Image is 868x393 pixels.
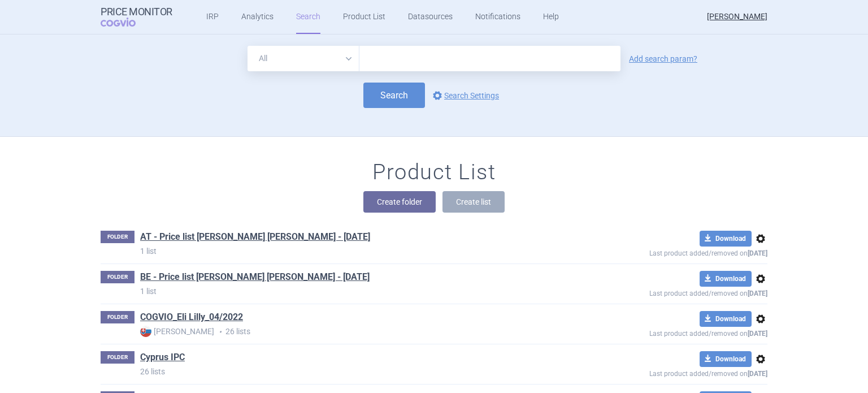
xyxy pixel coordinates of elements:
[140,366,567,377] p: 26 lists
[101,18,151,27] span: COGVIO
[101,311,134,323] p: FOLDER
[140,286,567,297] p: 1 list
[101,231,134,243] p: FOLDER
[567,367,767,378] p: Last product added/removed on
[140,311,243,326] h1: COGVIO_Eli Lilly_04/2022
[140,311,243,323] a: COGVIO_Eli Lilly_04/2022
[629,55,697,63] a: Add search param?
[748,290,767,297] strong: [DATE]
[748,330,767,338] strong: [DATE]
[101,271,134,283] p: FOLDER
[101,6,172,18] strong: Price Monitor
[567,247,767,257] p: Last product added/removed on
[140,231,370,245] h1: AT - Price list Eli Lilly - Sep 2021
[700,271,752,287] button: Download
[140,351,185,366] h1: Cyprus IPC
[214,326,225,338] i: •
[372,159,496,185] h1: Product List
[140,351,185,364] a: Cyprus IPC
[567,327,767,338] p: Last product added/removed on
[363,83,425,108] button: Search
[431,89,499,102] a: Search Settings
[140,326,151,337] img: SK
[748,370,767,378] strong: [DATE]
[101,6,172,28] a: Price MonitorCOGVIO
[140,271,370,283] a: BE - Price list [PERSON_NAME] [PERSON_NAME] - [DATE]
[748,249,767,257] strong: [DATE]
[101,351,134,364] p: FOLDER
[140,245,567,257] p: 1 list
[700,311,752,327] button: Download
[442,191,505,213] button: Create list
[363,191,436,213] button: Create folder
[140,231,370,243] a: AT - Price list [PERSON_NAME] [PERSON_NAME] - [DATE]
[567,287,767,297] p: Last product added/removed on
[140,326,214,337] strong: [PERSON_NAME]
[700,231,752,247] button: Download
[140,326,567,338] p: 26 lists
[140,271,370,286] h1: BE - Price list Eli Lilly - Sep 2021
[700,351,752,367] button: Download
